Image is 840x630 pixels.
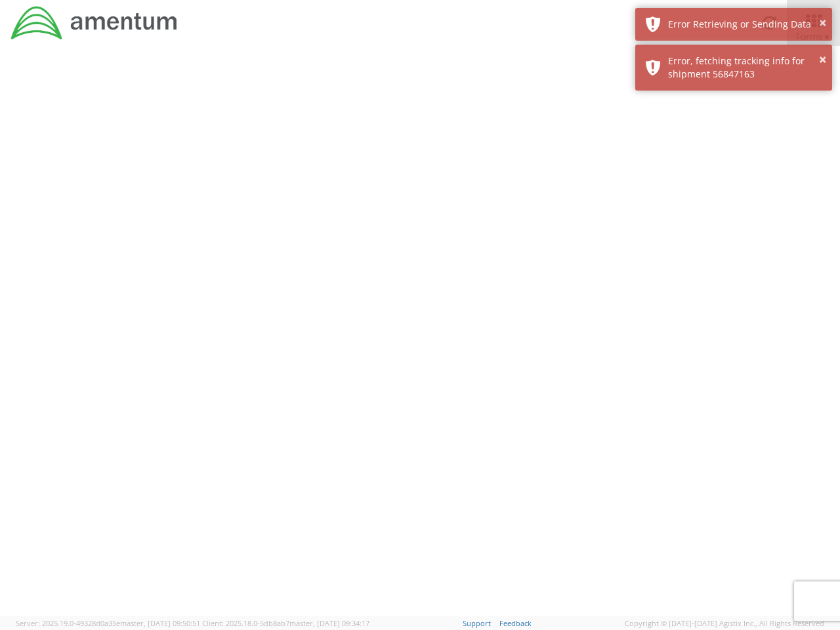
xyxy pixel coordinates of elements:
div: Error Retrieving or Sending Data [668,18,822,31]
span: master, [DATE] 09:50:51 [120,618,200,628]
span: Client: 2025.18.0-5db8ab7 [202,618,369,628]
div: Error, fetching tracking info for shipment 56847163 [668,54,822,81]
a: Support [463,618,491,628]
button: × [819,51,826,70]
a: Feedback [499,618,532,628]
img: dyn-intl-logo-049831509241104b2a82.png [10,5,179,41]
span: master, [DATE] 09:34:17 [289,618,369,628]
span: Server: 2025.19.0-49328d0a35e [16,618,200,628]
span: Copyright © [DATE]-[DATE] Agistix Inc., All Rights Reserved [625,618,824,629]
button: × [819,14,826,33]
